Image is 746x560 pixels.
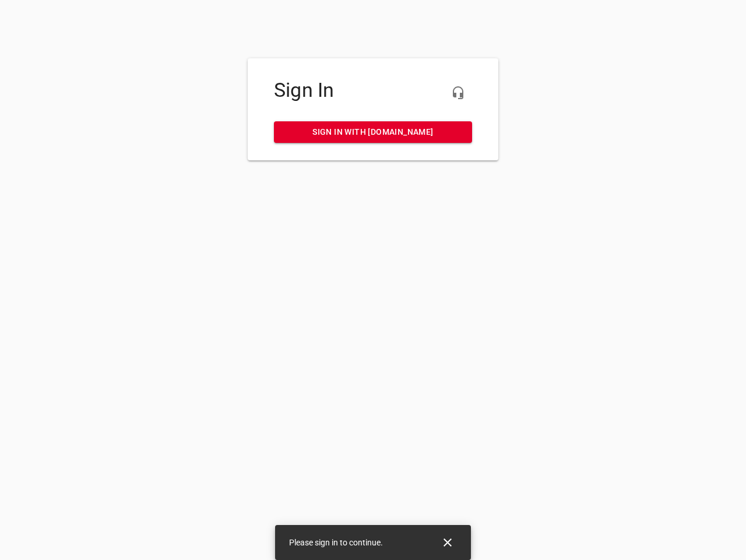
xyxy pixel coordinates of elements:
[274,79,472,102] h4: Sign In
[289,538,383,547] span: Please sign in to continue.
[283,125,463,139] span: Sign in with [DOMAIN_NAME]
[444,79,472,107] button: Live Chat
[274,121,472,143] a: Sign in with [DOMAIN_NAME]
[434,528,462,556] button: Close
